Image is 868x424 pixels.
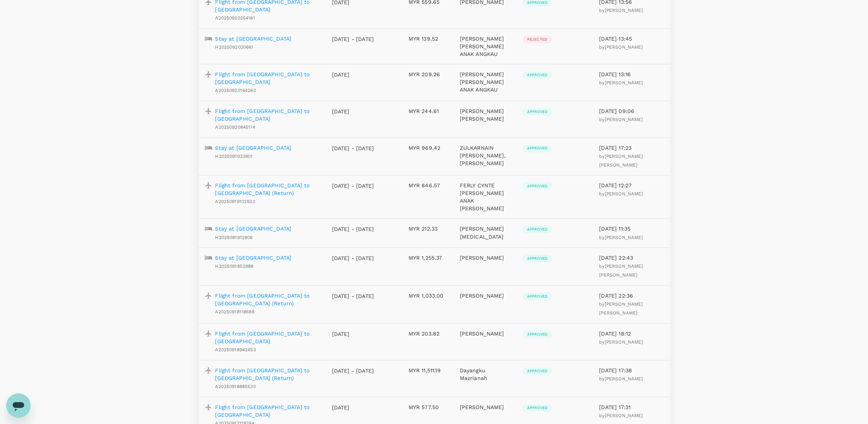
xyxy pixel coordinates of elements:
[599,8,643,13] span: by
[215,35,292,43] a: Stay at [GEOGRAPHIC_DATA]
[460,254,510,262] p: [PERSON_NAME]
[409,225,448,232] p: MYR 212.33
[599,154,643,168] span: by
[332,254,374,262] p: [DATE] - [DATE]
[6,393,31,418] iframe: Button to launch messaging window
[460,144,510,167] p: ZULKARNAIN [PERSON_NAME], [PERSON_NAME]
[215,88,256,93] span: A20250920144260
[332,108,374,115] p: [DATE]
[215,44,254,50] span: H2025092020661
[215,384,256,389] span: A20250918885530
[460,367,510,382] p: Dayangku Mazrianah
[460,292,510,300] p: [PERSON_NAME]
[599,376,643,381] span: by
[599,117,643,122] span: by
[599,70,663,78] p: [DATE] 13:16
[605,376,643,381] span: [PERSON_NAME]
[599,330,663,337] p: [DATE] 18:12
[460,70,510,93] p: [PERSON_NAME] [PERSON_NAME] ANAK ANGKAU
[215,124,255,130] span: A20250920845114
[605,44,643,50] span: [PERSON_NAME]
[599,107,663,115] p: [DATE] 09:06
[215,292,320,307] a: Flight from [GEOGRAPHIC_DATA] to [GEOGRAPHIC_DATA] (Return)
[523,368,552,374] span: Approved
[409,144,448,152] p: MYR 969.42
[215,330,320,345] p: Flight from [GEOGRAPHIC_DATA] to [GEOGRAPHIC_DATA]
[599,339,643,345] span: by
[332,292,374,300] p: [DATE] - [DATE]
[460,182,510,212] p: FERLY CYNTE [PERSON_NAME] ANAK [PERSON_NAME]
[599,264,643,278] span: by
[523,183,552,189] span: Approved
[215,144,292,152] a: Stay at [GEOGRAPHIC_DATA]
[599,80,643,85] span: by
[332,367,374,375] p: [DATE] - [DATE]
[409,403,448,411] p: MYR 577.50
[332,225,374,233] p: [DATE] - [DATE]
[215,309,254,314] span: A20250918118698
[409,107,448,115] p: MYR 244.61
[599,367,663,374] p: [DATE] 17:38
[215,107,320,123] a: Flight from [GEOGRAPHIC_DATA] to [GEOGRAPHIC_DATA]
[605,339,643,345] span: [PERSON_NAME]
[523,227,552,232] span: Approved
[409,70,448,78] p: MYR 209.26
[215,403,320,419] p: Flight from [GEOGRAPHIC_DATA] to [GEOGRAPHIC_DATA]
[409,330,448,337] p: MYR 203.82
[599,235,643,240] span: by
[599,191,643,196] span: by
[409,35,448,43] p: MYR 139.52
[599,403,663,411] p: [DATE] 17:31
[605,413,643,418] span: [PERSON_NAME]
[409,182,448,189] p: MYR 846.57
[215,15,255,21] span: A20250920354181
[599,413,643,418] span: by
[215,235,253,240] span: H2025091912906
[215,199,255,204] span: A20250919102933
[332,330,374,338] p: [DATE]
[215,254,292,262] a: Stay at [GEOGRAPHIC_DATA]
[605,8,643,13] span: [PERSON_NAME]
[599,44,643,50] span: by
[599,301,643,316] span: [PERSON_NAME] [PERSON_NAME]
[599,264,643,278] span: [PERSON_NAME] [PERSON_NAME]
[332,71,374,79] p: [DATE]
[460,107,510,123] p: [PERSON_NAME] [PERSON_NAME]
[460,330,510,337] p: [PERSON_NAME]
[605,235,643,240] span: [PERSON_NAME]
[599,35,663,43] p: [DATE] 13:45
[215,367,320,382] a: Flight from [GEOGRAPHIC_DATA] to [GEOGRAPHIC_DATA] (Return)
[599,292,663,300] p: [DATE] 22:36
[605,80,643,85] span: [PERSON_NAME]
[215,70,320,86] a: Flight from [GEOGRAPHIC_DATA] to [GEOGRAPHIC_DATA]
[215,347,256,352] span: A20250918942453
[215,264,254,269] span: H2025091852988
[460,225,510,240] p: [PERSON_NAME][MEDICAL_DATA]
[599,154,643,168] span: [PERSON_NAME] [PERSON_NAME]
[599,254,663,262] p: [DATE] 22:43
[523,109,552,115] span: Approved
[599,301,643,316] span: by
[599,225,663,232] p: [DATE] 11:35
[409,254,448,262] p: MYR 1,255.37
[523,256,552,261] span: Approved
[523,405,552,411] span: Approved
[215,182,320,197] a: Flight from [GEOGRAPHIC_DATA] to [GEOGRAPHIC_DATA] (Return)
[460,35,510,58] p: [PERSON_NAME] [PERSON_NAME] ANAK ANGKAU
[605,191,643,196] span: [PERSON_NAME]
[599,182,663,189] p: [DATE] 12:27
[523,146,552,151] span: Approved
[523,294,552,299] span: Approved
[332,404,374,411] p: [DATE]
[215,225,292,232] a: Stay at [GEOGRAPHIC_DATA]
[332,35,374,43] p: [DATE] - [DATE]
[409,292,448,300] p: MYR 1,033.00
